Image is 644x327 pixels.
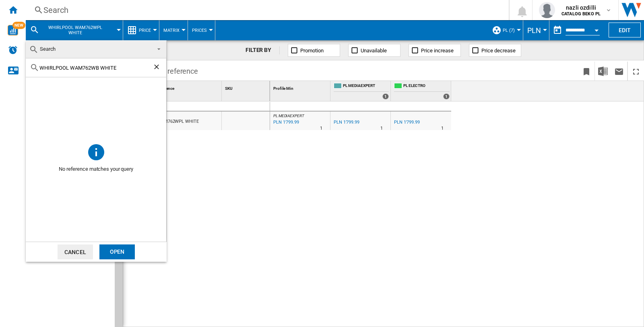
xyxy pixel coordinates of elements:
[58,244,93,259] button: Cancel
[26,161,166,177] span: No reference matches your query
[40,46,56,52] span: Search
[153,63,162,72] ng-md-icon: Clear search
[99,244,135,259] div: Open
[39,65,153,71] input: Search Reference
